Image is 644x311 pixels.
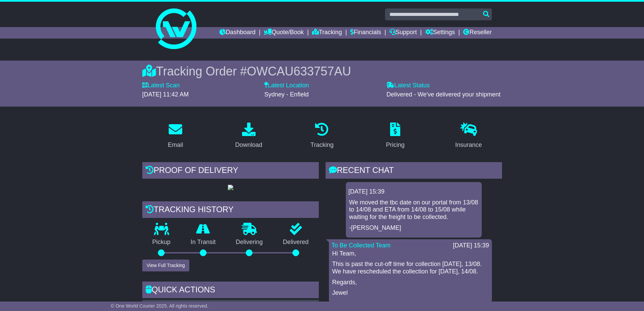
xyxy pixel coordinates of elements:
a: Download [231,120,267,152]
div: Download [235,140,262,150]
div: RECENT CHAT [326,162,502,180]
img: GetPodImage [228,185,233,190]
span: Delivered - We've delivered your shipment [386,91,500,98]
div: Pricing [386,140,405,150]
span: OWCAU633757AU [247,64,351,78]
button: View Full Tracking [142,260,189,271]
a: Insurance [451,120,486,152]
p: We moved the tbc date on our portal from 13/08 to 14/08 and ETA from 14/08 to 15/08 while waiting... [349,199,478,221]
p: Regards, [332,279,488,286]
a: Pricing [382,120,409,152]
label: Latest Status [386,82,430,89]
p: -[PERSON_NAME] [349,224,478,232]
p: Delivering [226,239,273,246]
a: Tracking [312,27,342,39]
div: Tracking Order # [142,64,502,79]
p: This is past the cut-off time for collection [DATE], 13/08. We have rescheduled the collection fo... [332,261,488,275]
p: Hi Team, [332,250,488,258]
div: Insurance [455,140,482,150]
a: Reseller [463,27,492,39]
p: Pickup [142,239,181,246]
div: Tracking history [142,201,319,220]
p: Delivered [273,239,319,246]
p: Jewel [332,289,488,297]
a: Financials [350,27,381,39]
p: In Transit [181,239,226,246]
a: To Be Collected Team [332,242,391,249]
label: Latest Scan [142,82,180,89]
a: Quote/Book [264,27,304,39]
div: [DATE] 15:39 [453,242,489,249]
a: Email [163,120,187,152]
a: Support [389,27,417,39]
span: [DATE] 11:42 AM [142,91,189,98]
span: Sydney - Enfield [264,91,309,98]
a: Tracking [306,120,338,152]
div: Proof of Delivery [142,162,319,180]
div: [DATE] 15:39 [349,188,479,196]
a: Settings [425,27,455,39]
div: Email [168,140,183,150]
div: Tracking [310,140,333,150]
a: Dashboard [219,27,256,39]
span: © One World Courier 2025. All rights reserved. [111,303,209,309]
label: Latest Location [264,82,309,89]
div: Quick Actions [142,282,319,300]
